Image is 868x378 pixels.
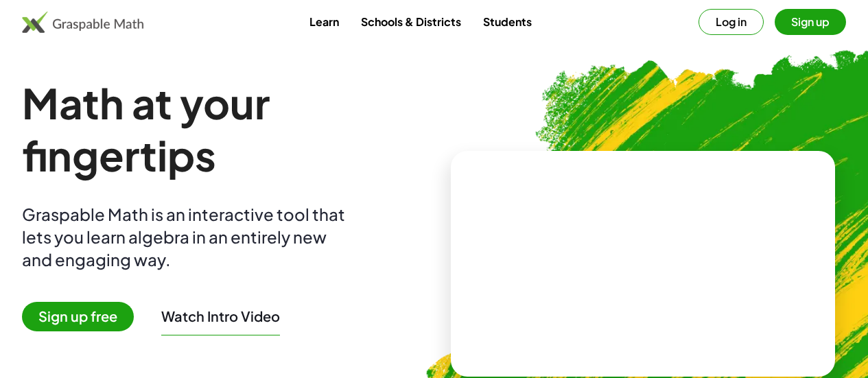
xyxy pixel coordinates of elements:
[22,203,351,271] div: Graspable Math is an interactive tool that lets you learn algebra in an entirely new and engaging...
[161,307,280,325] button: Watch Intro Video
[540,212,746,315] video: What is this? This is dynamic math notation. Dynamic math notation plays a central role in how Gr...
[298,9,350,34] a: Learn
[350,9,472,34] a: Schools & Districts
[22,302,134,331] span: Sign up free
[22,77,429,181] h1: Math at your fingertips
[472,9,543,34] a: Students
[775,9,846,35] button: Sign up
[699,9,764,35] button: Log in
